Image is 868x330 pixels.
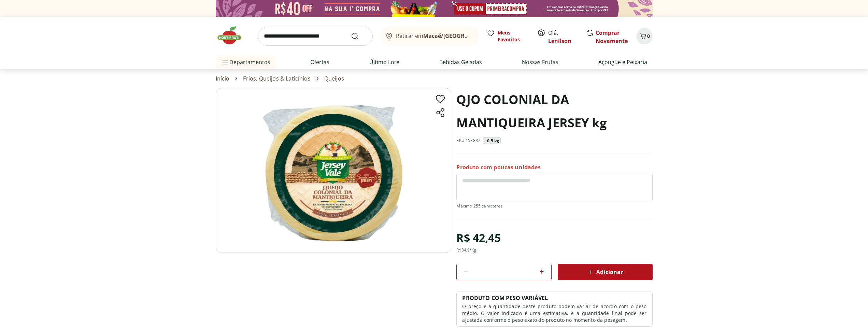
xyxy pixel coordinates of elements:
[456,88,652,134] h1: QJO COLONIAL DA MANTIQUEIRA JERSEY kg
[647,33,650,39] span: 0
[221,54,270,70] span: Departamentos
[548,37,571,45] a: Lenilson
[221,54,229,70] button: Menu
[456,228,500,247] div: R$ 42,45
[462,303,646,324] p: O preço e a quantidade deste produto podem variar de acordo com o peso médio. O valor indicado é ...
[396,33,471,39] span: Retirar em
[548,29,579,45] span: Olá,
[558,264,653,280] button: Adicionar
[381,27,479,46] button: Retirar emMacaé/[GEOGRAPHIC_DATA]
[462,294,548,302] p: PRODUTO COM PESO VARIÁVEL
[423,32,500,40] b: Macaé/[GEOGRAPHIC_DATA]
[456,163,540,171] p: Produto com poucas unidades
[216,25,250,46] img: Hortifruti
[324,75,344,82] a: Queijos
[456,247,476,253] div: R$ 84,9 /Kg
[258,27,373,46] input: search
[498,29,529,43] span: Meus Favoritos
[216,88,451,253] img: Queijo Colonial da Mantiqueira Jersey
[310,58,329,66] a: Ofertas
[598,58,647,66] a: Açougue e Peixaria
[636,28,653,44] button: Carrinho
[587,268,623,276] span: Adicionar
[351,32,367,40] button: Submit Search
[243,75,310,82] a: Frios, Queijos & Laticínios
[216,75,230,82] a: Início
[487,29,529,43] a: Meus Favoritos
[456,138,480,143] p: SKU: 153887
[439,58,482,66] a: Bebidas Geladas
[369,58,399,66] a: Último Lote
[522,58,558,66] a: Nossas Frutas
[596,29,628,45] a: Comprar Novamente
[485,138,499,144] p: ~0,5 kg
